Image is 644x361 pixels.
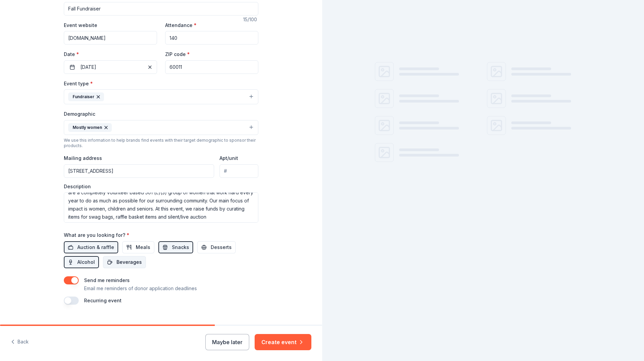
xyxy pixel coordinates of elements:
label: Attendance [165,22,197,29]
div: Mostly women [68,123,112,132]
button: Create event [255,334,311,350]
span: Auction & raffle [77,243,114,251]
label: Description [64,183,91,190]
label: What are you looking for? [64,232,129,239]
button: Beverages [103,256,146,268]
label: Send me reminders [84,277,130,283]
input: 20 [165,31,258,45]
input: Spring Fundraiser [64,2,258,16]
button: [DATE] [64,60,157,74]
input: https://www... [64,31,157,45]
label: Event website [64,22,97,29]
div: Fundraiser [68,92,104,101]
span: Beverages [117,258,142,266]
span: Meals [136,243,150,251]
label: Demographic [64,111,95,117]
label: Event type [64,80,93,87]
label: Mailing address [64,155,102,162]
button: Back [11,335,29,349]
button: Snacks [158,241,193,253]
button: Fundraiser [64,89,258,104]
div: We use this information to help brands find events with their target demographic to sponsor their... [64,138,258,148]
label: Date [64,51,157,58]
div: 15 /100 [243,16,258,24]
input: Enter a US address [64,164,214,178]
button: Auction & raffle [64,241,118,253]
button: Alcohol [64,256,99,268]
p: Email me reminders of donor application deadlines [84,284,197,293]
input: 12345 (U.S. only) [165,60,258,74]
button: Desserts [197,241,236,253]
label: ZIP code [165,51,190,58]
span: Snacks [172,243,189,251]
span: Desserts [211,243,232,251]
input: # [220,164,258,178]
textarea: This event raises money every fall at our annual fashion show event that we use to give back the ... [64,192,258,223]
button: Maybe later [205,334,249,350]
button: Meals [122,241,154,253]
label: Recurring event [84,298,122,303]
button: Mostly women [64,120,258,135]
span: Alcohol [77,258,95,266]
label: Apt/unit [220,155,238,162]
